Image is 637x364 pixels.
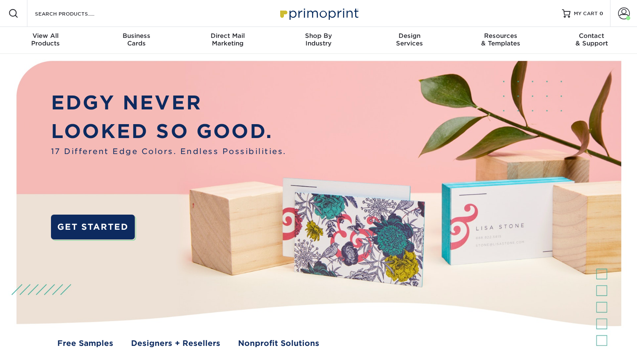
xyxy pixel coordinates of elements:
[455,27,546,54] a: Resources& Templates
[51,88,286,117] p: EDGY NEVER
[574,10,598,17] span: MY CART
[91,32,182,47] div: Cards
[455,32,546,47] div: & Templates
[546,32,637,40] span: Contact
[238,337,319,349] a: Nonprofit Solutions
[51,117,286,146] p: LOOKED SO GOOD.
[364,32,455,40] span: Design
[455,32,546,40] span: Resources
[546,27,637,54] a: Contact& Support
[34,8,116,19] input: SEARCH PRODUCTS.....
[91,32,182,40] span: Business
[273,27,364,54] a: Shop ByIndustry
[131,337,220,349] a: Designers + Resellers
[276,4,361,22] img: Primoprint
[51,215,135,240] a: GET STARTED
[600,11,603,16] span: 0
[57,337,113,349] a: Free Samples
[51,146,286,157] span: 17 Different Edge Colors. Endless Possibilities.
[364,32,455,47] div: Services
[182,32,273,40] span: Direct Mail
[182,32,273,47] div: Marketing
[273,32,364,40] span: Shop By
[273,32,364,47] div: Industry
[364,27,455,54] a: DesignServices
[546,32,637,47] div: & Support
[91,27,182,54] a: BusinessCards
[182,27,273,54] a: Direct MailMarketing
